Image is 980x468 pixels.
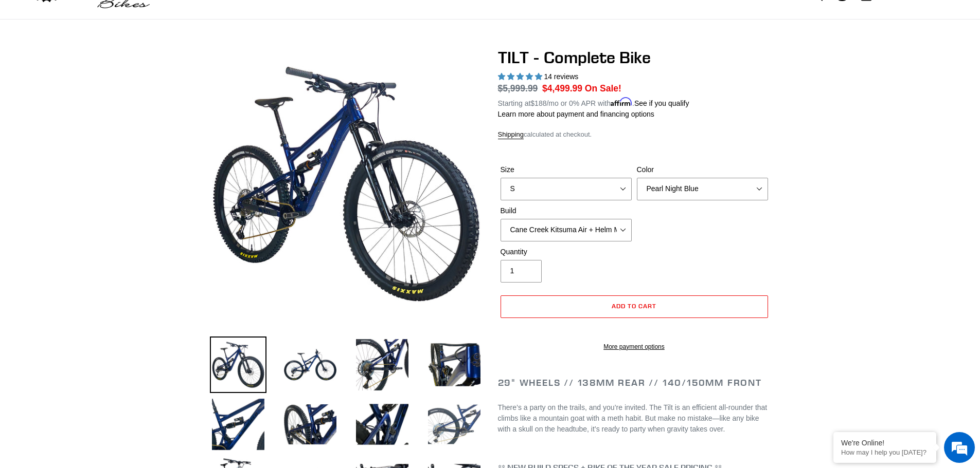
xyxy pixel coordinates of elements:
[282,336,338,393] img: Load image into Gallery viewer, TILT - Complete Bike
[501,205,632,216] label: Build
[282,396,338,453] img: Load image into Gallery viewer, TILT - Complete Bike
[11,57,27,72] div: Navigation go back
[501,342,768,351] a: More payment options
[585,82,621,95] span: On Sale!
[542,83,582,93] span: $4,499.99
[501,295,768,318] button: Add to cart
[69,58,188,71] div: Chat with us now
[498,377,771,388] h2: 29" Wheels // 138mm Rear // 140/150mm Front
[169,5,193,30] div: Minimize live chat window
[530,99,546,107] span: $188
[498,83,538,93] s: $5,999.99
[498,130,524,139] a: Shipping
[501,164,632,175] label: Size
[637,164,768,175] label: Color
[210,396,266,453] img: Load image into Gallery viewer, TILT - Complete Bike
[5,280,196,316] textarea: Type your message and hit 'Enter'
[841,439,929,447] div: We're Online!
[841,448,929,456] p: How may I help you today?
[498,48,771,67] h1: TILT - Complete Bike
[634,99,689,107] a: See if you qualify - Learn more about Affirm Financing (opens in modal)
[498,129,771,140] div: calculated at checkout.
[210,336,266,393] img: Load image into Gallery viewer, TILT - Complete Bike
[354,396,411,453] img: Load image into Gallery viewer, TILT - Complete Bike
[498,72,544,81] span: 5.00 stars
[501,247,632,257] label: Quantity
[426,336,483,393] img: Load image into Gallery viewer, TILT - Complete Bike
[426,396,483,453] img: Load image into Gallery viewer, TILT - Complete Bike
[60,129,142,233] span: We're online!
[612,302,656,310] span: Add to cart
[611,98,632,106] span: Affirm
[33,51,59,77] img: d_696896380_company_1647369064580_696896380
[498,110,654,118] a: Learn more about payment and financing options
[544,72,578,81] span: 14 reviews
[498,96,689,109] p: Starting at /mo or 0% APR with .
[354,336,411,393] img: Load image into Gallery viewer, TILT - Complete Bike
[498,402,771,435] p: There’s a party on the trails, and you’re invited. The Tilt is an efficient all-rounder that clim...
